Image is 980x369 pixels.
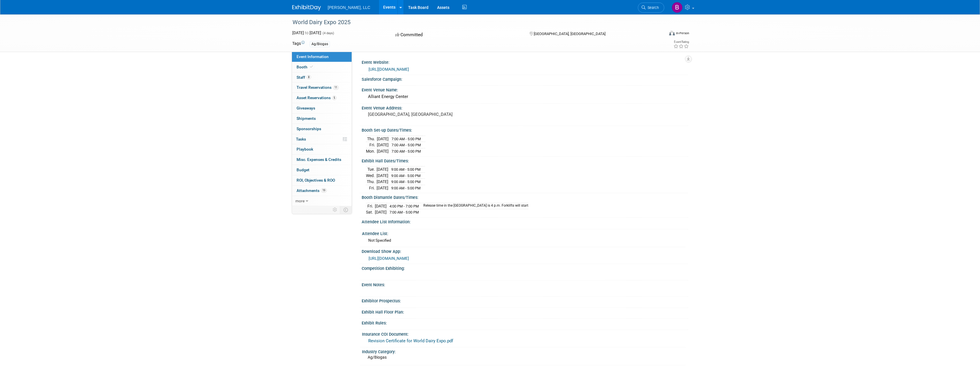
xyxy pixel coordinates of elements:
[297,157,341,162] span: Misc. Expenses & Credits
[310,65,313,68] i: Booth reservation complete
[630,30,689,39] div: Event Format
[672,2,683,13] img: Brittany Bergeron
[322,31,334,35] span: (4 days)
[377,185,388,191] td: [DATE]
[420,203,528,209] td: Release time in the [GEOGRAPHIC_DATA] is 4 p.m. Forklifts will start
[292,30,321,35] span: [DATE] [DATE]
[369,256,409,261] a: [URL][DOMAIN_NAME]
[362,347,685,355] div: Industry Category:
[307,75,311,79] span: 8
[391,174,420,178] span: 9:00 AM - 5:00 PM
[292,72,352,82] a: Staff8
[389,210,419,214] span: 7:00 AM - 5:00 PM
[362,104,688,111] div: Event Venue Address:
[292,5,321,11] img: ExhibitDay
[362,280,688,288] div: Event Notes:
[295,199,305,203] span: more
[391,143,421,147] span: 7:00 AM - 5:00 PM
[297,95,336,100] span: Asset Reservations
[366,166,377,173] td: Tue.
[366,136,377,142] td: Thu.
[676,31,689,35] div: In-Person
[297,106,315,110] span: Giveaways
[389,204,419,208] span: 4:00 PM - 7:00 PM
[368,338,453,343] a: Revision Certificate for World Dairy Expo.pdf
[366,209,375,215] td: Sat.
[332,96,336,100] span: 5
[297,85,339,90] span: Travel Reservations
[368,238,683,243] div: Not Specified
[375,203,387,209] td: [DATE]
[366,172,377,179] td: Wed.
[362,218,688,225] div: Attendee List Information:
[310,41,330,47] div: Ag/Biogas
[292,124,352,134] a: Sponsorships
[646,5,659,10] span: Search
[321,188,327,193] span: 19
[673,41,689,43] div: Event Rating
[391,180,420,184] span: 9:00 AM - 5:00 PM
[292,155,352,165] a: Misc. Expenses & Credits
[362,308,688,315] div: Exhibit Hall Floor Plan:
[292,144,352,154] a: Playbook
[292,134,352,144] a: Tasks
[297,178,335,182] span: ROI, Objectives & ROO
[391,149,421,153] span: 7:00 AM - 5:00 PM
[297,116,316,121] span: Shipments
[333,85,339,90] span: 11
[292,186,352,196] a: Attachments19
[297,168,309,172] span: Budget
[366,92,684,101] div: Alliant Energy Center
[328,5,371,10] span: [PERSON_NAME], LLC
[362,330,685,337] div: Insurance COI Document:
[377,179,388,185] td: [DATE]
[362,75,688,82] div: Salesforce Campaign:
[292,93,352,103] a: Asset Reservations5
[375,209,387,215] td: [DATE]
[362,157,688,164] div: Exhibit Hall Dates/Times:
[292,41,305,47] td: Tags
[292,165,352,175] a: Budget
[366,148,377,154] td: Mon.
[292,103,352,113] a: Giveaways
[292,82,352,93] a: Travel Reservations11
[377,136,389,142] td: [DATE]
[368,112,491,117] pre: [GEOGRAPHIC_DATA], [GEOGRAPHIC_DATA]
[292,62,352,72] a: Booth
[292,175,352,185] a: ROI, Objectives & ROO
[291,17,656,28] div: World Dairy Expo 2025
[362,58,688,65] div: Event Website:
[362,264,688,271] div: Competition Exhibiting:
[340,206,352,214] td: Toggle Event Tabs
[534,32,605,36] span: [GEOGRAPHIC_DATA], [GEOGRAPHIC_DATA]
[369,67,409,72] a: [URL][DOMAIN_NAME]
[362,319,688,326] div: Exhibit Rules:
[362,86,688,93] div: Event Venue Name:
[330,206,340,214] td: Personalize Event Tab Strip
[362,297,688,304] div: Exhibitor Prospectus:
[368,355,387,360] span: Ag/Biogas
[292,52,352,62] a: Event Information
[669,31,675,35] img: Format-Inperson.png
[366,179,377,185] td: Thu.
[297,75,311,80] span: Staff
[304,30,309,35] span: to
[391,167,420,172] span: 9:00 AM - 5:00 PM
[391,137,421,141] span: 7:00 AM - 5:00 PM
[297,188,327,193] span: Attachments
[366,203,375,209] td: Fri.
[391,186,420,190] span: 9:00 AM - 5:00 PM
[377,148,389,154] td: [DATE]
[377,172,388,179] td: [DATE]
[362,229,685,237] div: Attendee List:
[297,126,321,131] span: Sponsorships
[292,114,352,124] a: Shipments
[362,126,688,133] div: Booth Set-up Dates/Times:
[393,30,520,40] div: Committed
[297,54,329,59] span: Event Information
[366,185,377,191] td: Fri.
[292,196,352,206] a: more
[362,193,688,200] div: Booth Dismantle Dates/Times:
[377,166,388,173] td: [DATE]
[362,247,688,254] div: Download Show App:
